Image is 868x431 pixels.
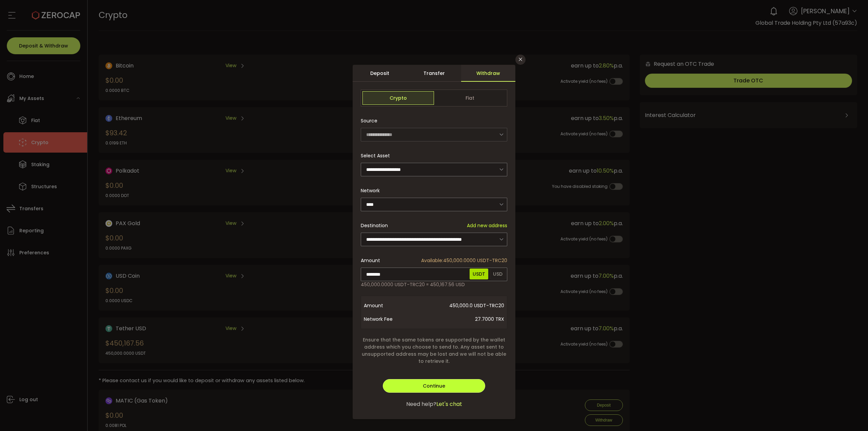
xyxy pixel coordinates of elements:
span: Add new address [467,222,507,229]
span: 450,000.0000 USDT-TRC20 ≈ 450,167.56 USD [361,281,465,288]
span: 27.7000 TRX [418,312,504,326]
button: Continue [383,379,485,393]
span: Crypto [362,91,434,105]
span: Fiat [434,91,506,105]
span: Available: [421,257,443,264]
div: Withdraw [461,65,515,82]
span: Network Fee [364,312,418,326]
div: 聊天小组件 [789,358,868,431]
span: Continue [423,383,445,389]
label: Network [361,187,384,194]
button: Close [515,55,526,65]
div: Deposit [353,65,407,82]
label: Select Asset [361,152,394,159]
span: Destination [361,222,388,229]
span: 450,000.0000 USDT-TRC20 [421,257,507,264]
span: Source [361,114,377,128]
span: Ensure that the same tokens are supported by the wallet address which you choose to send to. Any ... [361,336,507,365]
span: Amount [361,257,380,264]
span: USD [490,269,506,279]
div: Transfer [407,65,461,82]
span: Let's chat [436,400,462,408]
span: Need help? [406,400,436,408]
span: USDT [470,269,488,279]
iframe: Chat Widget [789,358,868,431]
div: dialog [353,65,515,419]
span: Amount [364,299,418,312]
span: 450,000.0 USDT-TRC20 [418,299,504,312]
